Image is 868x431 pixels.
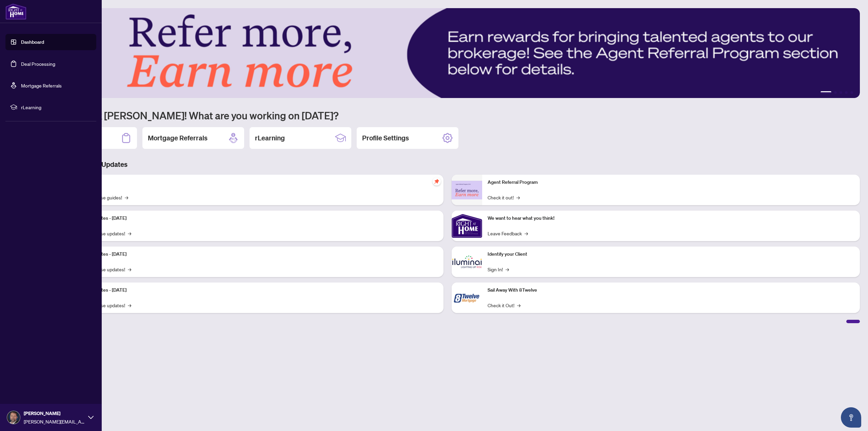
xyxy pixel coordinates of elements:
[5,3,26,20] img: logo
[840,91,842,94] button: 3
[488,194,520,201] a: Check it out!→
[128,301,131,309] span: →
[24,418,85,425] span: [PERSON_NAME][EMAIL_ADDRESS][DOMAIN_NAME]
[128,266,131,273] span: →
[821,91,831,94] button: 1
[488,215,854,222] p: We want to hear what you think!
[7,411,20,424] img: Profile Icon
[21,103,92,111] span: rLearning
[506,266,509,273] span: →
[488,266,509,273] a: Sign In!→
[834,91,837,94] button: 2
[71,251,438,258] p: Platform Updates - [DATE]
[488,301,520,309] a: Check it Out!→
[452,282,482,313] img: Sail Away With 8Twelve
[517,301,520,309] span: →
[71,287,438,294] p: Platform Updates - [DATE]
[35,8,860,98] img: Slide 0
[148,133,208,143] h2: Mortgage Referrals
[488,287,854,294] p: Sail Away With 8Twelve
[452,247,482,277] img: Identify your Client
[433,177,441,185] span: pushpin
[125,194,128,201] span: →
[71,215,438,222] p: Platform Updates - [DATE]
[35,160,860,169] h3: Brokerage & Industry Updates
[24,410,85,417] span: [PERSON_NAME]
[71,179,438,186] p: Self-Help
[841,407,861,428] button: Open asap
[128,230,131,237] span: →
[452,181,482,199] img: Agent Referral Program
[255,133,285,143] h2: rLearning
[488,230,528,237] a: Leave Feedback→
[452,211,482,241] img: We want to hear what you think!
[845,91,848,94] button: 4
[21,82,62,89] a: Mortgage Referrals
[488,179,854,186] p: Agent Referral Program
[21,39,44,45] a: Dashboard
[488,251,854,258] p: Identify your Client
[362,133,409,143] h2: Profile Settings
[35,109,860,122] h1: Welcome back [PERSON_NAME]! What are you working on [DATE]?
[850,91,853,94] button: 5
[21,61,55,67] a: Deal Processing
[516,194,520,201] span: →
[525,230,528,237] span: →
